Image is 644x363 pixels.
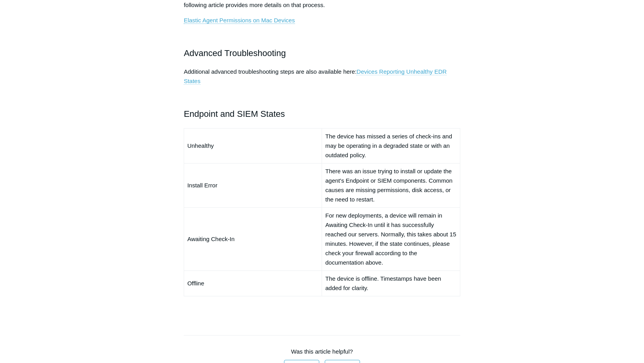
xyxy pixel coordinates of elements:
td: The device is offline. Timestamps have been added for clarity. [322,270,460,296]
td: For new deployments, a device will remain in Awaiting Check-In until it has successfully reached ... [322,207,460,270]
span: Was this article helpful? [291,348,353,355]
p: Additional advanced troubleshooting steps are also available here: [184,67,460,86]
h2: Advanced Troubleshooting [184,46,460,60]
td: Install Error [184,163,322,207]
td: Offline [184,270,322,296]
h2: Endpoint and SIEM States [184,107,460,121]
td: Awaiting Check-In [184,207,322,270]
td: The device has missed a series of check-ins and may be operating in a degraded state or with an o... [322,128,460,163]
td: There was an issue trying to install or update the agent's Endpoint or SIEM components. Common ca... [322,163,460,207]
a: Elastic Agent Permissions on Mac Devices [184,17,295,24]
td: Unhealthy [184,128,322,163]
